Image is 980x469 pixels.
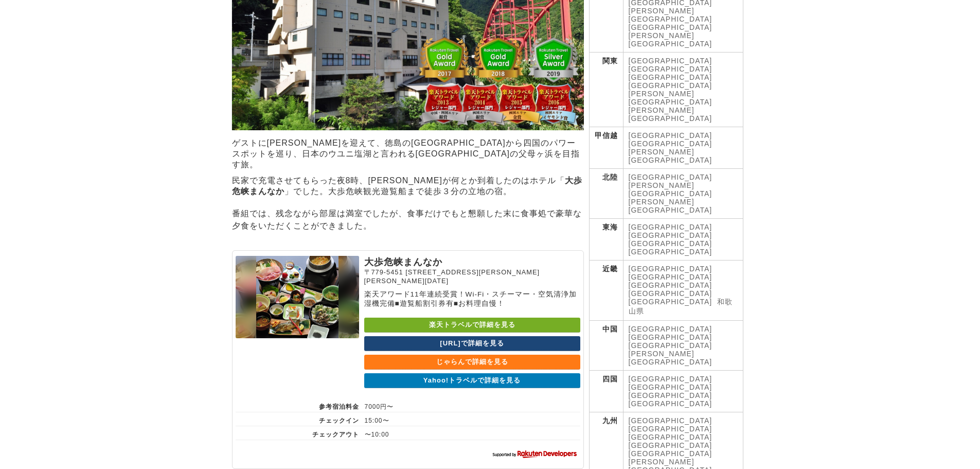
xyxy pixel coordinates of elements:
a: [GEOGRAPHIC_DATA] [629,383,712,391]
a: [GEOGRAPHIC_DATA] [629,239,712,248]
td: 7000円〜 [360,398,580,412]
a: Yahoo!トラベルで詳細を見る [364,373,580,388]
a: [GEOGRAPHIC_DATA] [629,65,712,73]
a: [GEOGRAPHIC_DATA] [629,449,712,458]
strong: 大歩危峡まんなか [232,176,582,196]
th: 北陸 [589,169,623,219]
th: チェックイン [236,412,360,426]
a: [PERSON_NAME][GEOGRAPHIC_DATA] [629,7,712,23]
th: 中国 [589,321,623,371]
th: 四国 [589,371,623,412]
a: [PERSON_NAME][GEOGRAPHIC_DATA] [629,31,712,48]
a: [PERSON_NAME][GEOGRAPHIC_DATA] [629,148,712,164]
a: [PERSON_NAME][GEOGRAPHIC_DATA] [629,350,712,366]
a: [GEOGRAPHIC_DATA] [629,81,712,90]
a: [GEOGRAPHIC_DATA] [629,173,712,181]
span: [STREET_ADDRESS][PERSON_NAME][PERSON_NAME][DATE] [364,268,540,285]
p: 大歩危峡まんなか [364,256,580,268]
a: [URL]で詳細を見る [364,336,580,351]
a: [GEOGRAPHIC_DATA] [629,273,712,281]
a: [GEOGRAPHIC_DATA] [629,57,712,65]
a: じゃらんで詳細を見る [364,355,580,370]
a: [GEOGRAPHIC_DATA] [629,248,712,256]
a: [GEOGRAPHIC_DATA] [629,114,712,123]
a: [GEOGRAPHIC_DATA] [629,298,712,306]
a: 楽天トラベルで詳細を見る [364,318,580,333]
a: [PERSON_NAME][GEOGRAPHIC_DATA] [629,198,712,214]
img: 楽天ウェブサービスセンター [490,448,580,459]
th: 甲信越 [589,127,623,169]
img: 大歩危峡まんなか [236,256,359,338]
p: 楽天アワード11年連続受賞！Wi-Fi・スチーマー・空気清浄加湿機完備■遊覧船割引券有■お料理自慢！ [364,290,580,308]
a: [GEOGRAPHIC_DATA] [629,73,712,81]
td: 15:00〜 [360,412,580,426]
a: [GEOGRAPHIC_DATA] [629,375,712,383]
a: [GEOGRAPHIC_DATA] [629,433,712,441]
a: [GEOGRAPHIC_DATA] [629,399,712,408]
a: [PERSON_NAME][GEOGRAPHIC_DATA] [629,90,712,106]
a: [PERSON_NAME][GEOGRAPHIC_DATA] [629,181,712,198]
td: 〜10:00 [360,426,580,440]
p: 番組では、残念ながら部屋は満室でしたが、食事だけでもと懇願した末に食事処で豪華な夕食をいただくことができました。 [232,207,584,232]
a: [GEOGRAPHIC_DATA] [629,223,712,231]
a: [GEOGRAPHIC_DATA] [629,441,712,449]
a: [GEOGRAPHIC_DATA] [629,416,712,425]
a: [GEOGRAPHIC_DATA] [629,231,712,239]
p: 民家で充電させてもらった夜8時、[PERSON_NAME]が何とか到着したのはホテル「 」でした。大歩危峡観光遊覧船まで徒歩３分の立地の宿。 [232,176,584,197]
a: [GEOGRAPHIC_DATA] [629,281,712,289]
th: チェックアウト [236,426,360,440]
th: 参考宿泊料金 [236,398,360,412]
a: [GEOGRAPHIC_DATA] [629,23,712,31]
a: [GEOGRAPHIC_DATA] [629,333,712,341]
a: [GEOGRAPHIC_DATA] [629,391,712,399]
a: [GEOGRAPHIC_DATA] [629,425,712,433]
th: 関東 [589,53,623,127]
a: [PERSON_NAME] [629,106,694,114]
a: [GEOGRAPHIC_DATA] [629,140,712,148]
a: [GEOGRAPHIC_DATA] [629,265,712,273]
a: [GEOGRAPHIC_DATA] [629,289,712,298]
th: 東海 [589,219,623,260]
a: [GEOGRAPHIC_DATA] [629,325,712,333]
a: [GEOGRAPHIC_DATA] [629,341,712,350]
a: [GEOGRAPHIC_DATA] [629,131,712,140]
th: 近畿 [589,260,623,321]
span: 〒779-5451 [364,268,403,276]
p: ゲストに[PERSON_NAME]を迎えて、徳島の[GEOGRAPHIC_DATA]から四国のパワースポットを巡り、日本のウユニ塩湖と言われる[GEOGRAPHIC_DATA]の父母ヶ浜を目指す旅。 [232,138,584,170]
